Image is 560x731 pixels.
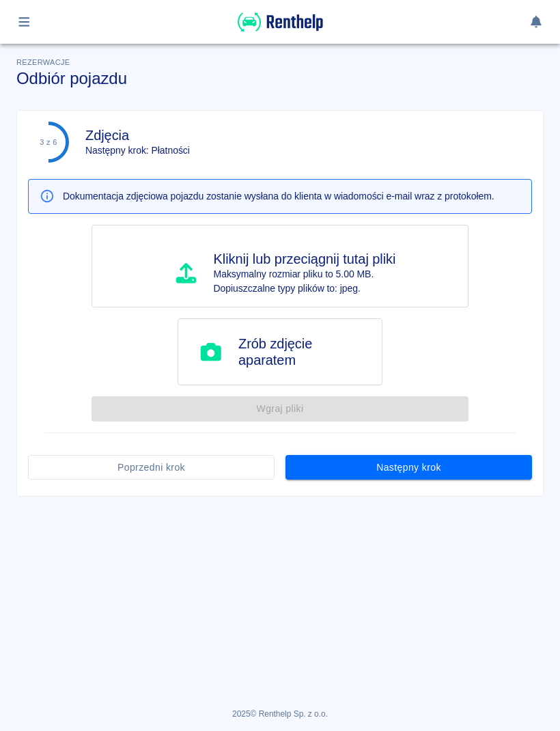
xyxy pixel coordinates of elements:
[16,58,70,66] span: Rezerwacje
[214,281,396,296] p: Dopiuszczalne typy plików to: jpeg.
[63,189,494,204] p: Dokumentacja zdjęciowa pojazdu zostanie wysłana do klienta w wiadomości e-mail wraz z protokołem.
[285,455,532,480] button: Następny krok
[238,335,371,368] h4: Zrób zdjęcie aparatem
[214,251,396,267] h4: Kliknij lub przeciągnij tutaj pliki
[85,127,190,143] h4: Zdjęcia
[16,69,544,88] h3: Odbiór pojazdu
[40,138,57,147] div: 3 z 6
[214,267,396,281] p: Maksymalny rozmiar pliku to 5.00 MB.
[238,11,323,33] img: Renthelp logo
[28,455,275,480] button: Poprzedni krok
[85,143,190,158] p: Następny krok: Płatności
[238,25,323,36] a: Renthelp logo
